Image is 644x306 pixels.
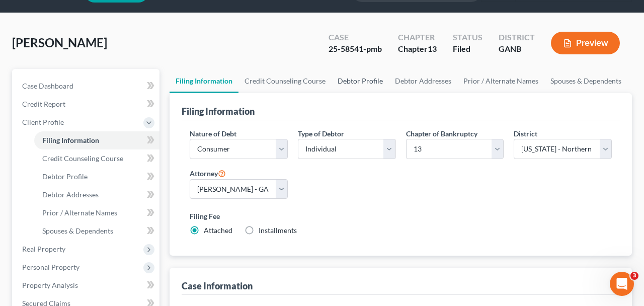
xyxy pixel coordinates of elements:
a: Credit Report [14,95,159,113]
span: Spouses & Dependents [42,226,113,235]
a: Debtor Profile [332,69,389,93]
span: Credit Report [22,100,65,108]
iframe: Intercom live chat [610,272,634,296]
a: Debtor Profile [34,168,159,186]
label: Chapter of Bankruptcy [406,128,477,139]
span: Attached [204,226,232,235]
label: Type of Debtor [298,128,344,139]
span: Debtor Addresses [42,190,99,199]
a: Spouses & Dependents [34,222,159,240]
span: Case Dashboard [22,82,73,90]
a: Filing Information [34,131,159,149]
label: Nature of Debt [190,128,236,139]
a: Property Analysis [14,276,159,294]
span: Debtor Profile [42,172,88,181]
span: Client Profile [22,118,64,126]
a: Prior / Alternate Names [34,204,159,222]
span: 13 [428,44,437,53]
div: Filing Information [182,105,255,117]
label: Attorney [190,167,226,179]
div: Chapter [398,43,437,55]
button: Preview [551,32,620,54]
a: Filing Information [170,69,238,93]
span: Credit Counseling Course [42,154,123,163]
a: Case Dashboard [14,77,159,95]
label: Filing Fee [190,211,612,221]
div: Case Information [182,280,253,292]
a: Credit Counseling Course [34,149,159,168]
span: Personal Property [22,263,79,271]
div: District [499,32,535,43]
span: 3 [630,272,638,280]
span: Prior / Alternate Names [42,208,117,217]
a: Credit Counseling Course [238,69,332,93]
div: Status [453,32,482,43]
a: Debtor Addresses [389,69,457,93]
span: Filing Information [42,136,99,144]
div: Case [329,32,382,43]
a: Spouses & Dependents [544,69,627,93]
div: GANB [499,43,535,55]
span: Installments [259,226,297,235]
div: Filed [453,43,482,55]
span: Property Analysis [22,281,78,289]
a: Prior / Alternate Names [457,69,544,93]
div: Chapter [398,32,437,43]
a: Debtor Addresses [34,186,159,204]
label: District [514,128,537,139]
div: 25-58541-pmb [329,43,382,55]
span: Real Property [22,245,65,253]
span: [PERSON_NAME] [12,35,107,50]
